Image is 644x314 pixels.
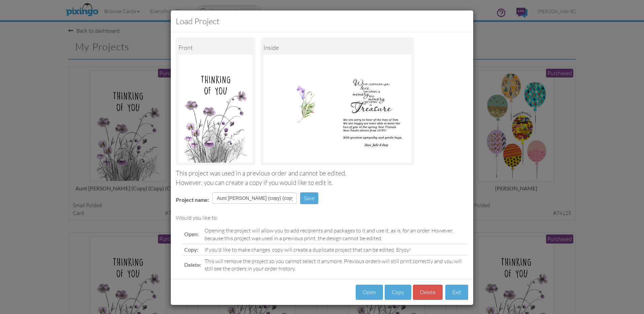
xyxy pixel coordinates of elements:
div: Front [179,40,253,55]
td: If you'd like to make changes, copy will create a duplicate project that can be edited. Enjoy! [203,244,468,255]
label: Project name: [176,196,209,204]
button: Open [356,285,383,300]
input: Enter project name [213,192,297,204]
button: Save [300,192,318,204]
div: This project was used in a previous order and cannot be edited. [176,169,468,178]
button: Copy [385,285,411,300]
button: Exit [445,285,468,300]
img: Landscape Image [179,55,253,163]
td: Opening the project will allow you to add recipients and packages to it and use it, as is, for an... [203,225,468,244]
span: Copy: [184,246,198,253]
div: However, you can create a copy if you would like to edit it. [176,178,468,187]
button: Delete [413,285,443,300]
h3: Load Project [176,15,468,27]
td: This will remove the project so you cannot select it anymore. Previous orders will still print co... [203,255,468,274]
span: Delete: [184,261,201,268]
span: Open: [184,231,199,237]
div: inside [263,40,412,55]
div: Would you like to: [176,214,468,222]
img: Portrait Image [263,55,412,163]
